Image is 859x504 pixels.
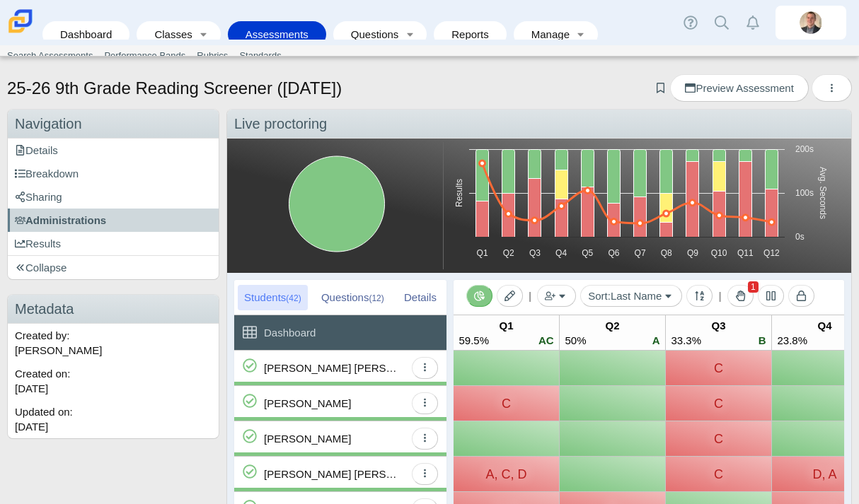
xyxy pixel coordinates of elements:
[194,21,214,47] a: Toggle expanded
[235,21,319,47] a: Assessments
[611,218,617,224] path: Q6, 34.69047619047619s. Avg. Seconds.
[713,162,726,192] path: Q10, 14. Partial.
[15,214,106,226] span: Administrations
[461,393,552,414] div: C
[580,285,682,307] button: Sort:Last Name
[555,248,567,258] text: Q4
[8,295,219,324] h3: Metadata
[476,150,489,201] path: Q1, 25. Correct.
[766,150,778,189] path: Q12, 19. Correct.
[443,142,848,269] div: Chart. Highcharts interactive chart.
[538,334,554,346] span: AC
[713,150,726,162] path: Q10, 6. Correct.
[8,162,219,185] a: Breakdown
[231,142,443,269] svg: Interactive chart
[660,223,673,238] path: Q8, 7. Incorrect.
[776,6,846,40] a: matt.snyder.lDbRVQ
[227,110,851,139] div: Live proctoring
[466,285,492,307] button: Toggle Reporting
[766,189,778,238] path: Q12, 23. Incorrect.
[400,21,420,47] a: Toggle expanded
[15,382,48,394] time: Jun 17, 2025 at 4:24 PM
[818,167,828,219] text: Avg. Seconds
[8,139,219,162] a: Details
[502,150,515,194] path: Q2, 21. Correct.
[654,82,667,94] a: Add bookmark
[286,293,301,303] small: (42)
[459,333,489,348] div: 59.5%
[686,162,699,238] path: Q9, 36. Incorrect.
[638,221,643,226] path: Q7, 30.94047619047619s. Avg. Seconds.
[795,144,814,154] text: 200s
[238,285,308,310] div: Students
[795,188,814,198] text: 100s
[231,142,443,269] div: Chart. Highcharts interactive chart.
[476,150,778,204] g: Correct, series 1 of 5. Bar series with 12 bars. Y axis, Results.
[444,142,838,269] svg: Interactive chart
[559,203,565,209] path: Q4, 70.26190476190476s. Avg. Seconds.
[476,201,489,238] path: Q1, 17. Incorrect.
[264,351,398,385] div: [PERSON_NAME] [PERSON_NAME]
[769,219,775,225] path: Q12, 33.464285714285715s. Avg. Seconds.
[673,393,764,414] div: C
[661,248,672,258] text: Q8
[565,318,659,333] div: Q2
[1,45,98,66] a: Search Assessments
[503,248,514,258] text: Q2
[687,248,698,258] text: Q9
[264,386,351,421] div: [PERSON_NAME]
[6,6,35,36] img: Carmen School of Science & Technology
[398,285,443,310] div: Details
[666,315,771,350] a: Q3
[739,150,752,162] path: Q11, 6. Correct.
[8,185,219,209] a: Sharing
[8,324,219,362] div: Created by: [PERSON_NAME]
[529,290,531,302] span: |
[15,191,62,203] span: Sharing
[264,315,316,350] div: Dashboard
[264,457,398,491] div: [PERSON_NAME] [PERSON_NAME]
[737,7,768,38] a: Alerts
[529,248,541,258] text: Q3
[812,74,852,102] button: More options
[611,290,662,302] span: Last Name
[502,194,515,238] path: Q2, 21. Incorrect.
[739,162,752,238] path: Q11, 36. Incorrect.
[144,21,193,47] a: Classes
[737,248,754,258] text: Q11
[571,21,591,47] a: Toggle expanded
[555,150,568,170] path: Q4, 10. Correct.
[289,156,385,252] path: Finished, 42. Completed.
[529,150,541,179] path: Q3, 14. Correct.
[634,197,647,238] path: Q7, 19. Incorrect.
[660,194,673,223] path: Q8, 14. Partial.
[685,82,793,94] span: Preview Assessment
[673,358,764,378] div: C
[15,168,79,180] span: Breakdown
[454,315,559,350] a: Q1
[98,45,191,66] a: Performance Bands
[15,144,58,156] span: Details
[555,199,568,238] path: Q4, 18. Incorrect.
[660,150,673,194] path: Q8, 21. Correct.
[634,150,647,197] path: Q7, 23. Correct.
[673,464,764,484] div: C
[8,256,219,279] a: Collapse
[664,211,669,216] path: Q8, 53.38095238095238s. Avg. Seconds.
[686,150,699,162] path: Q9, 6. Correct.
[461,464,552,484] div: A, C, D
[340,21,400,47] a: Questions
[315,285,391,310] div: Questions
[8,209,219,232] a: Administrations
[234,45,287,66] a: Standards
[369,293,384,303] small: (12)
[763,248,780,258] text: Q12
[264,421,351,456] div: [PERSON_NAME]
[441,21,500,47] a: Reports
[582,150,594,187] path: Q5, 18. Correct.
[529,179,541,238] path: Q3, 28. Incorrect.
[652,334,660,346] span: A
[713,192,726,238] path: Q10, 22. Incorrect.
[670,74,808,102] a: Preview Assessment
[15,262,67,274] span: Collapse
